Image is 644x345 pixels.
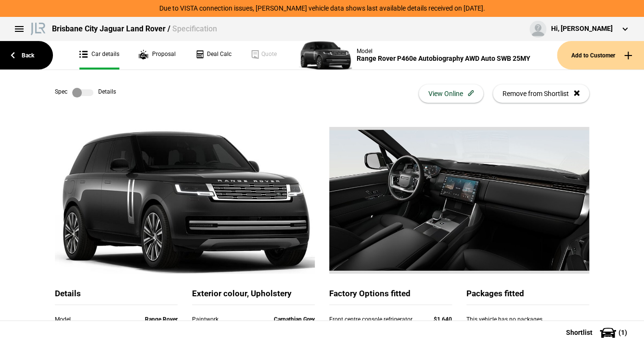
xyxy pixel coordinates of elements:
[329,315,415,334] div: Front centre console refrigerator compartment
[357,55,530,63] div: Range Rover P460e Autobiography AWD Auto SWB 25MY
[195,41,232,69] a: Deal Calc
[55,88,116,97] div: Spec Details
[52,24,217,34] div: Brisbane City Jaguar Land Rover /
[274,316,315,323] strong: Carpathian Grey
[557,41,644,69] button: Add to Customer
[434,316,452,323] strong: $1,640
[55,315,129,324] div: Model
[79,41,119,69] a: Car details
[139,41,176,69] a: Proposal
[357,48,530,55] div: Model
[419,84,483,103] button: View Online
[493,84,589,103] button: Remove from Shortlist
[618,329,627,336] span: ( 1 )
[172,24,217,33] span: Specification
[192,315,241,324] div: Paintwork
[29,21,47,35] img: landrover.png
[551,24,613,34] div: Hi, [PERSON_NAME]
[55,288,178,305] div: Details
[329,288,452,305] div: Factory Options fitted
[552,320,644,345] button: Shortlist(1)
[192,288,315,305] div: Exterior colour, Upholstery
[566,329,592,336] span: Shortlist
[466,315,589,334] div: This vehicle has no packages
[466,288,589,305] div: Packages fitted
